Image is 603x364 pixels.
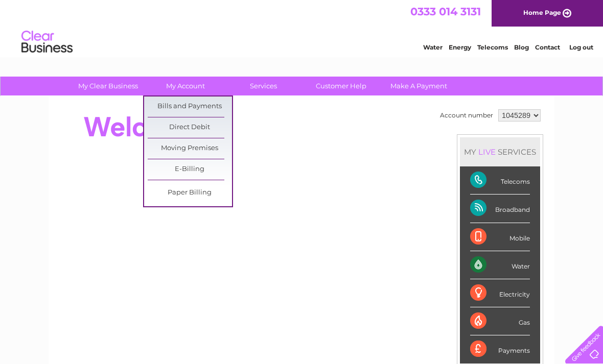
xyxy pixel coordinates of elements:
[410,5,481,18] a: 0333 014 3131
[460,137,540,166] div: MY SERVICES
[148,96,232,117] a: Bills and Payments
[21,27,73,58] img: logo.png
[148,117,232,138] a: Direct Debit
[423,43,443,51] a: Water
[437,107,496,124] td: Account number
[470,166,530,195] div: Telecoms
[148,159,232,180] a: E-Billing
[148,138,232,159] a: Moving Premises
[299,77,383,95] a: Customer Help
[470,279,530,307] div: Electricity
[535,43,560,51] a: Contact
[569,43,593,51] a: Log out
[377,77,461,95] a: Make A Payment
[470,195,530,223] div: Broadband
[449,43,471,51] a: Energy
[470,335,530,363] div: Payments
[470,251,530,279] div: Water
[470,307,530,335] div: Gas
[470,223,530,251] div: Mobile
[221,77,306,95] a: Services
[476,147,498,157] div: LIVE
[66,77,150,95] a: My Clear Business
[61,6,544,50] div: Clear Business is a trading name of Verastar Limited (registered in [GEOGRAPHIC_DATA] No. 3667643...
[148,183,232,203] a: Paper Billing
[477,43,508,51] a: Telecoms
[514,43,529,51] a: Blog
[144,77,228,95] a: My Account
